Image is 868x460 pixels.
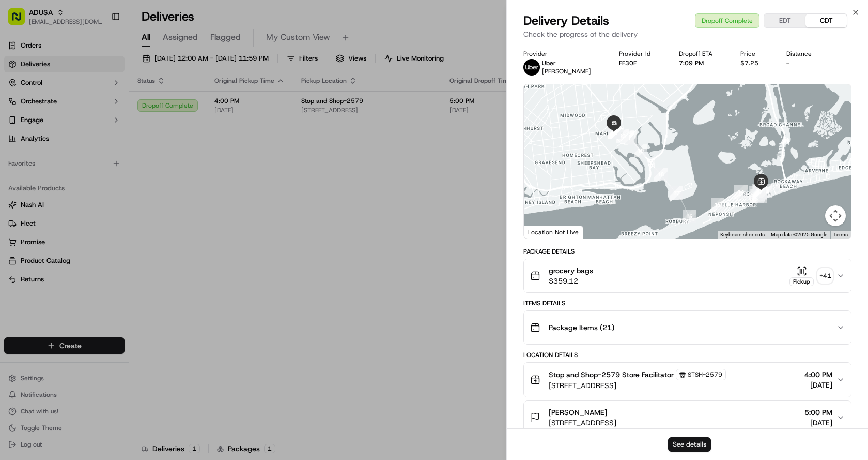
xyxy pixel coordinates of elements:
span: 5:00 PM [804,407,832,418]
button: Stop and Shop-2579 Store FacilitatorSTSH-2579[STREET_ADDRESS]4:00 PM[DATE] [524,363,851,397]
button: grocery bags$359.12Pickup+41 [524,259,851,292]
span: 4:00 PM [804,369,832,380]
button: See details [668,437,711,452]
input: Got a question? Start typing here... [27,67,186,78]
button: [PERSON_NAME][STREET_ADDRESS]5:00 PM[DATE] [524,401,851,434]
div: 18 [650,164,672,185]
img: Google [526,225,561,239]
div: 14 [730,181,752,203]
div: 16 [678,205,700,227]
div: 📗 [10,151,19,159]
img: profile_uber_ahold_partner.png [523,59,540,76]
button: CDT [805,14,847,27]
a: 📗Knowledge Base [6,146,83,165]
a: 💻API Documentation [83,146,170,165]
div: Start new chat [35,99,169,109]
button: EF30F [619,59,637,67]
span: $359.12 [549,276,593,286]
div: $7.25 [740,59,770,67]
p: Check the progress of the delivery [523,29,851,39]
span: API Documentation [98,150,166,160]
a: Terms (opens in new tab) [833,232,848,238]
div: Provider Id [619,50,662,58]
span: [PERSON_NAME] [542,67,591,76]
img: 1736555255976-a54dd68f-1ca7-489b-9aae-adbdc363a1c4 [10,99,29,117]
div: 20 [619,127,641,149]
div: Price [740,50,770,58]
span: STSH-2579 [688,370,722,379]
div: + 41 [818,269,832,283]
span: Pylon [103,175,125,183]
div: 22 [616,127,638,149]
div: 7:09 PM [679,59,724,67]
span: Package Items ( 21 ) [549,322,614,333]
div: 15 [707,194,729,216]
button: Start new chat [176,102,188,114]
span: [DATE] [804,418,832,428]
div: Location Details [523,351,851,359]
div: Distance [786,50,823,58]
div: 💻 [87,151,96,159]
button: Pickup [789,266,814,286]
a: Powered byPylon [73,175,125,183]
div: - [786,59,823,67]
div: Pickup [789,277,814,286]
button: Pickup+41 [789,266,832,286]
div: Location Not Live [524,226,583,239]
div: 12 [755,180,777,202]
span: [PERSON_NAME] [549,407,607,418]
span: Delivery Details [523,12,609,29]
div: 17 [665,182,687,204]
div: Items Details [523,299,851,307]
span: [DATE] [804,380,832,390]
p: Welcome 👋 [10,41,188,58]
button: Map camera controls [825,205,846,226]
div: 19 [630,140,652,161]
span: Stop and Shop-2579 Store Facilitator [549,369,674,380]
div: We're available if you need us! [35,109,131,117]
button: Keyboard shortcuts [720,231,765,239]
p: Uber [542,59,591,67]
button: Package Items (21) [524,311,851,344]
div: 13 [748,180,770,202]
div: 21 [617,126,639,148]
div: Provider [523,50,602,58]
div: 23 [612,125,633,147]
div: Package Details [523,247,851,256]
img: Nash [10,10,31,31]
span: Map data ©2025 Google [771,232,827,238]
button: EDT [764,14,805,27]
div: Dropoff ETA [679,50,724,58]
span: Knowledge Base [21,150,79,160]
span: [STREET_ADDRESS] [549,380,726,391]
a: Open this area in Google Maps (opens a new window) [526,225,561,239]
span: grocery bags [549,265,593,276]
span: [STREET_ADDRESS] [549,418,616,428]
